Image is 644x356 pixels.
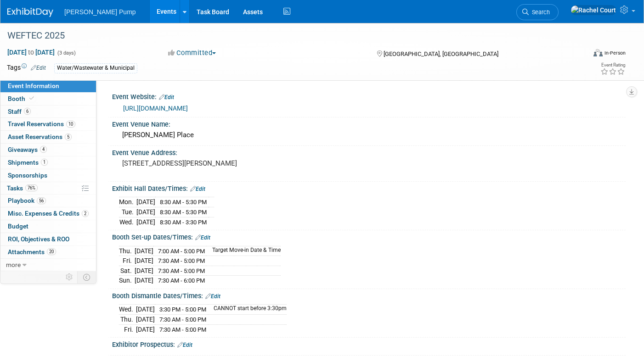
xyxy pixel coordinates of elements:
[122,159,316,167] pre: [STREET_ADDRESS][PERSON_NAME]
[0,195,96,207] a: Playbook56
[112,90,626,102] div: Event Website:
[135,256,153,266] td: [DATE]
[37,197,46,204] span: 56
[119,207,136,217] td: Tue.
[160,209,207,216] span: 8:30 AM - 5:30 PM
[6,261,21,268] span: more
[7,48,55,56] span: [DATE] [DATE]
[8,222,28,230] span: Budget
[119,256,135,266] td: Fri.
[82,210,89,217] span: 2
[8,197,46,204] span: Playbook
[529,9,550,16] span: Search
[604,50,626,56] div: In-Person
[8,146,47,153] span: Giveaways
[8,248,56,256] span: Attachments
[158,257,205,264] span: 7:30 AM - 5:00 PM
[112,182,626,194] div: Exhibit Hall Dates/Times:
[7,8,53,17] img: ExhibitDay
[8,133,72,140] span: Asset Reservations
[516,4,559,20] a: Search
[8,120,75,128] span: Travel Reservations
[8,108,31,115] span: Staff
[571,5,616,15] img: Rachel Court
[384,50,498,57] span: [GEOGRAPHIC_DATA], [GEOGRAPHIC_DATA]
[165,48,220,58] button: Committed
[208,305,287,315] td: CANNOT start before 3:30pm
[112,289,626,301] div: Booth Dismantle Dates/Times:
[0,118,96,130] a: Travel Reservations10
[64,8,136,16] span: [PERSON_NAME] Pump
[159,306,206,313] span: 3:30 PM - 5:00 PM
[0,144,96,156] a: Giveaways4
[136,324,155,334] td: [DATE]
[8,210,89,217] span: Misc. Expenses & Credits
[47,248,56,255] span: 20
[119,324,136,334] td: Fri.
[160,219,207,226] span: 8:30 AM - 3:30 PM
[119,217,136,227] td: Wed.
[112,338,626,350] div: Exhibitor Prospectus:
[119,266,135,276] td: Sat.
[31,65,46,71] a: Edit
[135,266,153,276] td: [DATE]
[0,169,96,182] a: Sponsorships
[112,117,626,129] div: Event Venue Name:
[159,316,206,323] span: 7:30 AM - 5:00 PM
[207,246,281,256] td: Target Move-in Date & Time
[112,146,626,157] div: Event Venue Address:
[119,246,135,256] td: Thu.
[66,121,75,128] span: 10
[0,246,96,258] a: Attachments20
[160,199,207,206] span: 8:30 AM - 5:30 PM
[136,197,155,207] td: [DATE]
[56,50,76,56] span: (3 days)
[158,277,205,284] span: 7:30 AM - 6:00 PM
[0,106,96,118] a: Staff6
[600,63,625,67] div: Event Rating
[54,63,137,73] div: Water/Wastewater & Municipal
[190,186,205,192] a: Edit
[8,82,59,89] span: Event Information
[65,133,72,140] span: 5
[8,159,48,166] span: Shipments
[119,197,136,207] td: Mon.
[119,128,619,142] div: [PERSON_NAME] Place
[158,267,205,274] span: 7:30 AM - 5:00 PM
[7,63,46,73] td: Tags
[135,246,153,256] td: [DATE]
[8,235,69,243] span: ROI, Objectives & ROO
[119,276,135,285] td: Sun.
[119,315,136,325] td: Thu.
[40,146,47,153] span: 4
[25,184,38,191] span: 76%
[0,93,96,105] a: Booth
[205,293,220,300] a: Edit
[4,28,573,44] div: WEFTEC 2025
[136,217,155,227] td: [DATE]
[119,305,136,315] td: Wed.
[159,326,206,333] span: 7:30 AM - 5:00 PM
[136,207,155,217] td: [DATE]
[0,131,96,143] a: Asset Reservations5
[24,108,31,115] span: 6
[29,96,34,101] i: Booth reservation complete
[0,156,96,169] a: Shipments1
[0,182,96,195] a: Tasks76%
[0,220,96,233] a: Budget
[195,234,210,241] a: Edit
[177,342,192,348] a: Edit
[135,276,153,285] td: [DATE]
[112,230,626,242] div: Booth Set-up Dates/Times:
[136,315,155,325] td: [DATE]
[534,48,626,61] div: Event Format
[8,95,36,102] span: Booth
[0,80,96,92] a: Event Information
[159,94,174,100] a: Edit
[78,271,96,283] td: Toggle Event Tabs
[41,159,48,166] span: 1
[7,184,38,192] span: Tasks
[8,172,47,179] span: Sponsorships
[123,105,188,112] a: [URL][DOMAIN_NAME]
[0,259,96,271] a: more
